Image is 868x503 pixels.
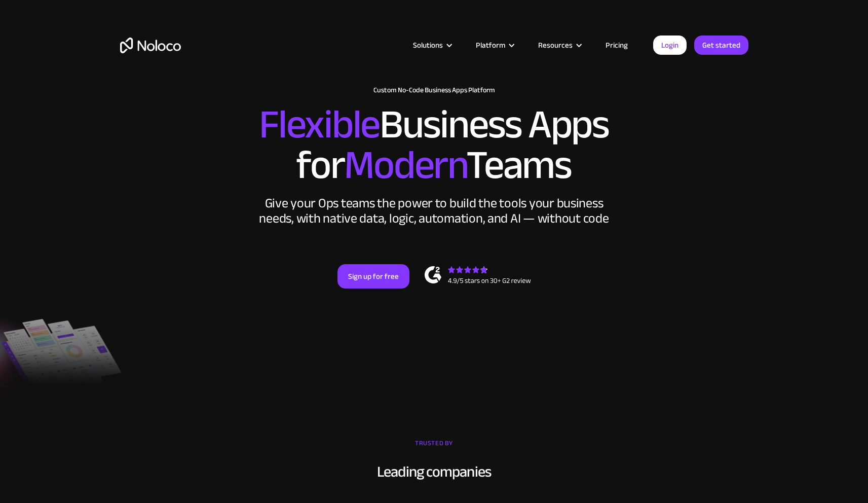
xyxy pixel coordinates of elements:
[257,196,612,226] div: Give your Ops teams the power to build the tools your business needs, with native data, logic, au...
[120,38,181,53] a: home
[400,39,463,52] div: Solutions
[593,39,640,52] a: Pricing
[538,39,573,52] div: Resources
[120,104,748,186] h2: Business Apps for Teams
[259,87,380,162] span: Flexible
[344,127,466,203] span: Modern
[476,39,505,52] div: Platform
[413,39,443,52] div: Solutions
[525,39,593,52] div: Resources
[337,264,409,289] a: Sign up for free
[463,39,525,52] div: Platform
[653,35,687,55] a: Login
[694,35,748,55] a: Get started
